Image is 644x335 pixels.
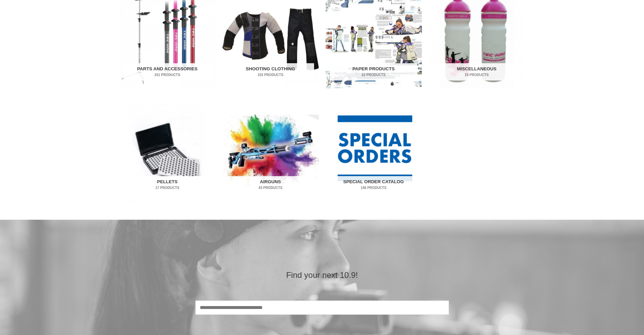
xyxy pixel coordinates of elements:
[330,185,417,190] mark: 146 Products
[433,72,520,77] mark: 10 Products
[124,63,211,81] h2: Parts and Accessories
[227,72,314,77] mark: 103 Products
[227,176,314,194] h2: Airguns
[222,101,319,202] img: Airguns
[330,176,417,194] h2: Special Order Catalog
[227,185,314,190] mark: 43 Products
[330,63,417,81] h2: Paper Products
[124,176,211,194] h2: Pellets
[124,72,211,77] mark: 251 Products
[119,101,216,202] a: Visit product category Pellets
[195,270,449,280] h2: Find your next 10.9!
[433,63,520,81] h2: Miscellaneous
[326,101,422,202] a: Visit product category Special Order Catalog
[227,63,314,81] h2: Shooting Clothing
[124,185,211,190] mark: 17 Products
[222,101,319,202] a: Visit product category Airguns
[326,101,422,202] img: Special Order Catalog
[119,101,216,202] img: Pellets
[330,72,417,77] mark: 22 Products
